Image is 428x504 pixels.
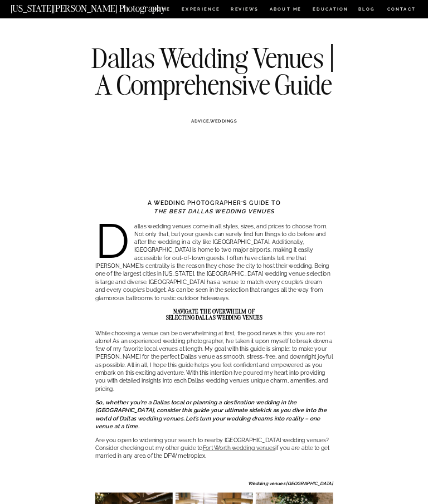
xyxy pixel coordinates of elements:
em: So, whether you’re a Dallas local or planning a destination wedding in the [GEOGRAPHIC_DATA], con... [95,399,327,430]
strong: THE BEST DALLAS WEDDING VENUES [154,208,274,215]
h3: , [110,118,318,125]
strong: Wedding venues [GEOGRAPHIC_DATA] [248,481,333,486]
a: [US_STATE][PERSON_NAME] Photography [11,3,189,9]
a: CONTACT [387,6,416,13]
a: REVIEWS [231,7,257,13]
strong: NAVIGATE THE OVERWHELM OF SELECTING DALLAS WEDDING VENUES [166,307,262,321]
a: BLOG [358,7,376,13]
h1: Dallas Wedding Venues | A Comprehensive Guide [85,44,344,98]
p: While choosing a venue can be overwhelming at first, the good news is this: you are not alone! As... [95,329,333,393]
a: ADVICE [191,119,209,124]
strong: A WEDDING PHOTOGRAPHER’S GUIDE TO [148,199,281,206]
a: Fort Worth wedding venues [203,444,276,451]
p: Are you open to widening your search to nearby [GEOGRAPHIC_DATA] wedding venues? Consider checkin... [95,436,333,460]
p: Dallas wedding venues come in all styles, sizes, and prices to choose from. Not only that, but yo... [95,222,333,302]
a: Experience [182,7,219,13]
a: EDUCATION [312,7,349,13]
a: WEDDINGS [210,119,237,124]
a: ABOUT ME [269,7,301,13]
a: HOME [152,7,172,13]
